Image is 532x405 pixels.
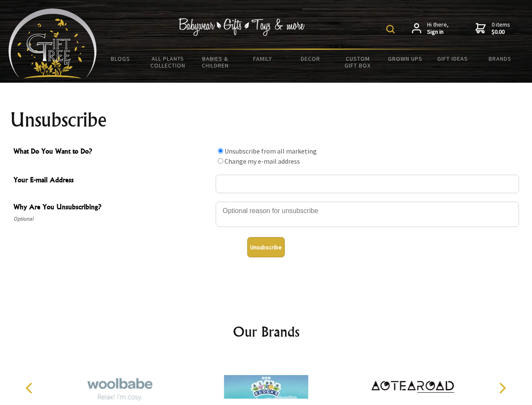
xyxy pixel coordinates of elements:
[493,379,511,397] button: Next
[427,28,449,36] strong: Sign in
[492,28,510,36] strong: $0.00
[286,50,334,67] a: Decor
[386,25,395,33] img: product search
[144,50,192,74] a: All Plants Collection
[429,50,476,67] a: Gift Ideas
[8,8,97,78] img: Babyware - Gifts - Toys and more...
[216,175,519,193] input: Your E-mail Address
[239,50,287,67] a: Family
[225,147,317,155] label: Unsubscribe from all marketing
[13,146,211,158] span: What Do You Want to Do?
[216,202,519,227] textarea: Why Are You Unsubscribing?
[247,237,285,257] button: Unsubscribe
[476,50,524,67] a: Brands
[218,148,223,154] input: What Do You Want to Do?
[192,50,239,74] a: Babies & Children
[10,110,522,130] h1: Unsubscribe
[412,21,449,36] a: Hi there,Sign in
[13,214,211,224] span: Optional
[476,21,510,36] a: 0 items$0.00
[381,50,429,67] a: Grown Ups
[427,21,449,36] span: Hi there,
[13,175,211,187] span: Your E-mail Address
[21,379,40,397] button: Previous
[97,50,144,67] a: BLOGS
[334,50,382,74] a: Custom Gift Box
[492,21,510,36] span: 0 items
[179,18,305,36] img: Babywear - Gifts - Toys & more
[17,321,516,342] h2: Our Brands
[218,158,223,164] input: What Do You Want to Do?
[13,202,211,214] span: Why Are You Unsubscribing?
[225,157,300,165] label: Change my e-mail address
